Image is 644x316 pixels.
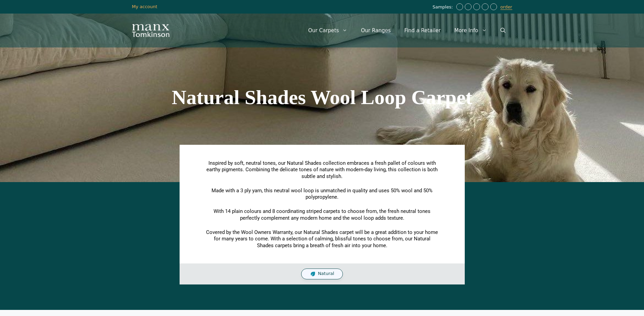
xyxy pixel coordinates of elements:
a: order [500,4,512,10]
a: More Info [447,20,493,41]
span: Natural [318,271,334,277]
p: Covered by the Wool Owners Warranty, our Natural Shades carpet will be a great addition to your h... [205,229,439,249]
a: Our Ranges [354,20,398,41]
h1: Natural Shades Wool Loop Carpet [132,87,512,107]
a: Find a Retailer [398,20,447,41]
img: Manx Tomkinson [132,24,169,37]
span: Inspired by soft, neutral tones, our Natural Shades collection embraces a fresh pallet of colours... [206,160,438,179]
span: With 14 plain colours and 8 coordinating striped carpets to choose from, the fresh neutral tones ... [214,208,430,221]
nav: Primary [301,20,512,41]
a: My account [132,4,158,9]
a: Open Search Bar [494,20,512,41]
a: Our Carpets [301,20,354,41]
span: Made with a 3 ply yarn, this neutral wool loop is unmatched in quality and uses 50% wool and 50% ... [211,187,433,200]
span: Samples: [433,4,455,10]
